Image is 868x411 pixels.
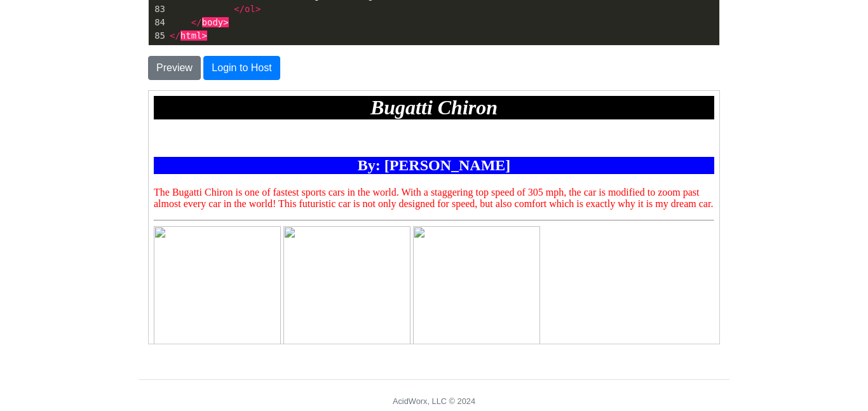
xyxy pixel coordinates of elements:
p: The Bugatti Chiron is one of fastest sports cars in the world. With a staggering top speed of 305... [5,96,566,119]
span: </ [170,30,180,41]
em: Bugatti Chiron [222,5,349,28]
span: html [180,30,202,41]
button: Preview [148,56,201,80]
img: chiron-2021 [264,135,391,262]
button: Login to Host [203,56,280,80]
span: </ [191,17,202,27]
span: </ [234,4,245,14]
span: > [202,30,207,41]
h2: By: [PERSON_NAME] [5,66,566,83]
img: chiron [5,135,132,262]
span: > [255,4,261,14]
span: > [223,17,228,27]
div: AcidWorx, LLC © 2024 [393,395,475,407]
span: body [202,17,224,27]
div: 84 [149,16,167,29]
span: ol [245,4,255,14]
div: 85 [149,29,167,43]
div: 83 [149,3,167,16]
